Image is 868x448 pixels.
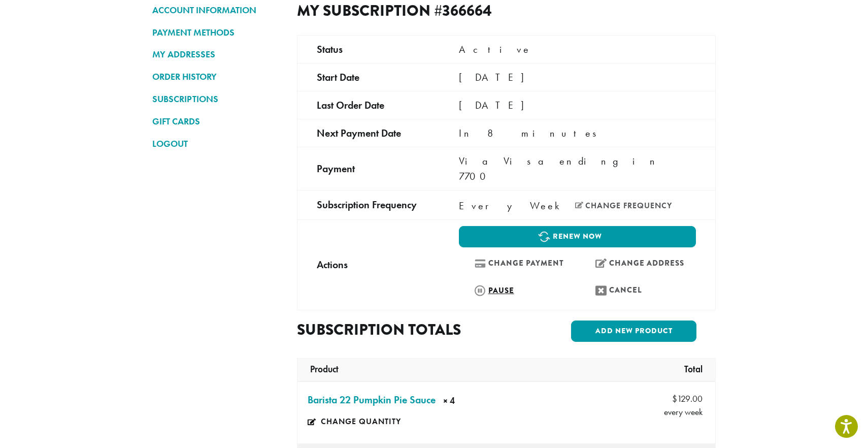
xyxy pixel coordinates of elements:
a: LOGOUT [152,135,282,152]
td: Status [297,35,440,63]
th: Product [300,359,344,381]
td: In 8 minutes [440,119,716,147]
span: 129.00 [672,392,703,405]
a: Change address [580,252,696,274]
a: Cancel [580,279,696,301]
td: Payment [297,147,440,190]
td: Next payment date [297,119,440,147]
a: Change frequency [575,202,672,210]
a: Barista 22 Pumpkin Pie Sauce [308,392,436,407]
h2: My Subscription #366664 [297,2,498,20]
a: SUBSCRIPTIONS [152,90,282,108]
td: Active [440,35,716,63]
td: [DATE] [440,63,716,91]
a: MY ADDRESSES [152,46,282,63]
a: Pause [459,279,575,301]
a: ACCOUNT INFORMATION [152,2,282,19]
a: PAYMENT METHODS [152,24,282,41]
td: Subscription Frequency [297,190,440,219]
a: Add new product [571,321,696,342]
a: Change quantity [308,410,428,433]
span: Every Week [459,198,565,213]
span: Via Visa ending in 7700 [459,154,661,183]
strong: × 4 [443,394,515,410]
a: ORDER HISTORY [152,68,282,85]
td: every week [614,382,715,422]
th: Total [679,359,713,381]
td: [DATE] [440,91,716,119]
h2: Subscription totals [297,321,498,339]
td: Actions [297,219,440,310]
td: Last order date [297,91,440,119]
td: Start date [297,63,440,91]
a: GIFT CARDS [152,113,282,130]
a: Change payment [459,252,575,274]
a: Renew now [459,226,696,247]
span: $ [672,393,677,404]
